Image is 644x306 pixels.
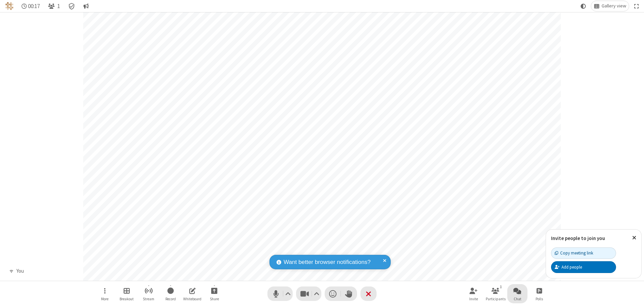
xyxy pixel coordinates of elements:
span: Polls [536,297,543,301]
span: Invite [469,297,478,301]
button: Open poll [529,284,549,303]
button: Start sharing [204,284,224,303]
button: Invite participants (Alt+I) [463,284,484,303]
button: Mute (Alt+A) [267,286,293,301]
span: Gallery view [602,3,626,9]
button: Video setting [312,286,321,301]
button: Open participant list [45,1,63,11]
span: Share [210,297,219,301]
span: 1 [57,3,60,9]
button: Audio settings [284,286,293,301]
div: Copy meeting link [555,250,593,256]
button: Stop video (Alt+V) [296,286,321,301]
button: Using system theme [578,1,589,11]
span: Whiteboard [183,297,201,301]
button: Fullscreen [632,1,642,11]
div: You [14,267,26,275]
span: 00:17 [28,3,40,9]
span: Stream [143,297,154,301]
label: Invite people to join you [551,235,605,241]
div: Meeting details Encryption enabled [65,1,78,11]
img: QA Selenium DO NOT DELETE OR CHANGE [5,2,13,10]
span: More [101,297,108,301]
span: Want better browser notifications? [284,258,371,267]
button: Open menu [95,284,115,303]
span: Breakout [120,297,134,301]
span: Participants [486,297,506,301]
span: Record [165,297,176,301]
button: Open participant list [485,284,506,303]
button: Conversation [80,1,91,11]
button: Send a reaction [325,286,341,301]
button: Start streaming [138,284,159,303]
button: End or leave meeting [360,286,377,301]
div: 1 [498,284,504,290]
div: Timer [19,1,43,11]
button: Manage Breakout Rooms [117,284,137,303]
button: Copy meeting link [551,247,616,259]
button: Open chat [507,284,527,303]
button: Add people [551,261,616,273]
button: Start recording [160,284,181,303]
button: Open shared whiteboard [182,284,202,303]
button: Close popover [627,230,641,246]
button: Raise hand [341,286,357,301]
button: Change layout [591,1,629,11]
span: Chat [514,297,521,301]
